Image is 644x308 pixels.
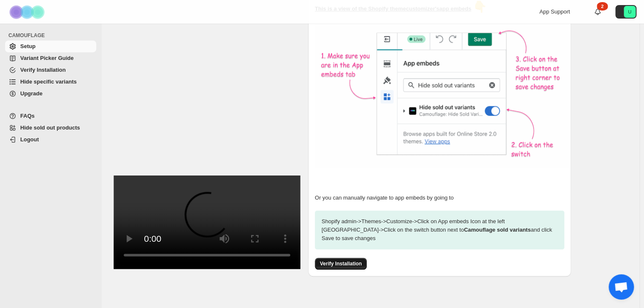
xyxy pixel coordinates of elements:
a: Variant Picker Guide [5,52,96,64]
span: CAMOUFLAGE [8,32,97,39]
span: Hide specific variants [20,78,77,85]
span: Hide sold out products [20,124,80,131]
span: Variant Picker Guide [20,55,73,61]
button: Verify Installation [315,258,367,270]
span: FAQs [20,113,35,119]
a: Setup [5,41,96,52]
strong: Camouflage sold variants [464,227,530,233]
span: Verify Installation [320,260,362,267]
a: Upgrade [5,88,96,100]
text: U [628,9,631,14]
span: App Support [539,8,570,15]
a: Open chat [609,274,634,300]
p: Shopify admin -> Themes -> Customize -> Click on App embeds Icon at the left [GEOGRAPHIC_DATA] ->... [315,211,564,249]
span: Setup [20,43,35,49]
span: Avatar with initials U [624,6,636,18]
a: 2 [593,8,602,16]
video: Enable Camouflage in theme app embeds [114,176,300,269]
a: Logout [5,134,96,146]
a: Hide sold out products [5,122,96,134]
div: 2 [597,2,608,11]
a: FAQs [5,110,96,122]
span: Logout [20,136,39,143]
img: camouflage-enable [315,20,568,168]
a: Hide specific variants [5,76,96,88]
span: Upgrade [20,90,43,97]
img: Camouflage [7,0,49,24]
button: Avatar with initials U [615,5,636,19]
span: Verify Installation [20,67,66,73]
p: Or you can manually navigate to app embeds by going to [315,194,564,202]
a: Verify Installation [5,64,96,76]
a: Verify Installation [315,260,367,267]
